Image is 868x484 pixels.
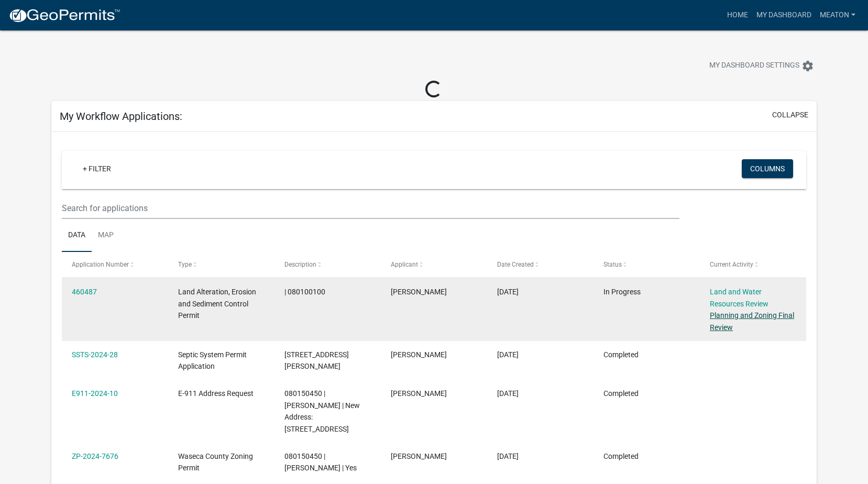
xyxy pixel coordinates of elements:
h5: My Workflow Applications: [60,110,182,123]
a: My Dashboard [752,5,816,25]
datatable-header-cell: Description [274,252,381,277]
a: E911-2024-10 [72,389,118,398]
button: collapse [772,109,808,120]
span: Date Created [497,261,534,268]
a: SSTS-2024-28 [72,350,118,359]
span: 04/10/2024 [497,389,519,398]
i: settings [801,60,814,72]
span: michele Lee eaton [391,350,447,359]
span: Applicant [391,261,418,268]
span: Land Alteration, Erosion and Sediment Control Permit [178,288,256,320]
span: Status [603,261,622,268]
a: Map [92,219,120,252]
a: + Filter [74,159,119,178]
a: Meaton [816,5,860,25]
span: 08/07/2025 [497,288,519,296]
span: michele Lee eaton [391,452,447,460]
a: 460487 [72,288,97,296]
span: In Progress [603,288,641,296]
span: 04/03/2024 [497,452,519,460]
span: michele Lee eaton [391,389,447,398]
span: michele Lee eaton [391,288,447,296]
span: Type [178,261,192,268]
a: Home [723,5,752,25]
span: Waseca County Zoning Permit [178,452,253,472]
span: Current Activity [710,261,753,268]
datatable-header-cell: Date Created [487,252,594,277]
span: | 080100100 [284,288,325,296]
span: Completed [603,350,639,359]
span: Completed [603,452,639,460]
span: My Dashboard Settings [709,60,799,72]
datatable-header-cell: Applicant [381,252,487,277]
a: Planning and Zoning Final Review [710,311,794,332]
span: 15517 295th Ave | QUINTON EATON [284,350,349,371]
button: My Dashboard Settingssettings [701,56,822,76]
span: Application Number [72,261,129,268]
datatable-header-cell: Status [594,252,700,277]
a: Data [62,219,92,252]
button: Columns [742,159,793,178]
a: Land and Water Resources Review [710,288,768,308]
datatable-header-cell: Application Number [62,252,168,277]
span: E-911 Address Request [178,389,254,398]
span: 080150450 | QUINTON EATON | Yes [284,452,357,472]
datatable-header-cell: Type [168,252,274,277]
span: 080150450 | QUINTON EATON | New Address: 15517 - 295th Ave, Waseca, MN 56093 [284,389,360,433]
input: Search for applications [62,197,679,219]
span: Description [284,261,316,268]
a: ZP-2024-7676 [72,452,118,460]
datatable-header-cell: Current Activity [700,252,806,277]
span: Completed [603,389,639,398]
span: Septic System Permit Application [178,350,247,371]
span: 04/22/2024 [497,350,519,359]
